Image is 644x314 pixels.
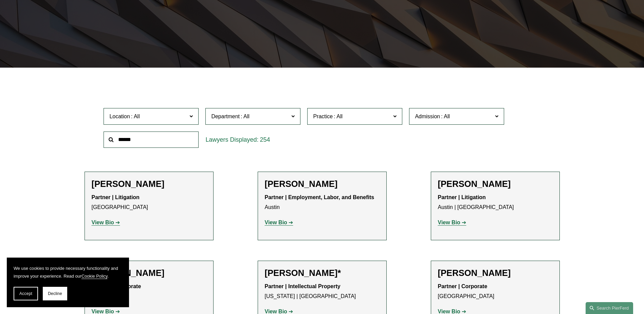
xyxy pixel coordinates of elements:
button: Decline [43,287,67,300]
strong: View Bio [438,220,460,225]
strong: Partner | Corporate [438,283,487,289]
a: View Bio [265,220,293,225]
strong: Partner | Intellectual Property [265,283,341,289]
span: Department [211,114,240,119]
p: [GEOGRAPHIC_DATA] [92,193,206,212]
span: 254 [260,136,270,143]
h2: [PERSON_NAME] [438,268,553,278]
h2: [PERSON_NAME]* [265,268,380,278]
a: Cookie Policy [81,274,108,279]
p: We use cookies to provide necessary functionality and improve your experience. Read our . [14,264,122,280]
p: [GEOGRAPHIC_DATA] [438,282,553,301]
strong: Partner | Litigation [92,194,140,200]
span: Practice [313,114,333,119]
a: Search this site [586,302,633,314]
span: Location [109,114,130,119]
a: View Bio [92,220,120,225]
span: Decline [48,291,62,296]
strong: Partner | Litigation [438,194,486,200]
button: Accept [14,287,38,300]
h2: [PERSON_NAME] [92,179,206,189]
strong: View Bio [265,220,287,225]
span: Admission [415,114,440,119]
p: [US_STATE] | [GEOGRAPHIC_DATA] [265,282,380,301]
p: [US_STATE] [92,282,206,301]
strong: View Bio [92,220,114,225]
h2: [PERSON_NAME] [438,179,553,189]
section: Cookie banner [7,258,129,307]
h2: [PERSON_NAME] [265,179,380,189]
p: Austin | [GEOGRAPHIC_DATA] [438,193,553,212]
p: Austin [265,193,380,212]
span: Accept [19,291,32,296]
a: View Bio [438,220,466,225]
strong: Partner | Employment, Labor, and Benefits [265,194,374,200]
h2: [PERSON_NAME] [92,268,206,278]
